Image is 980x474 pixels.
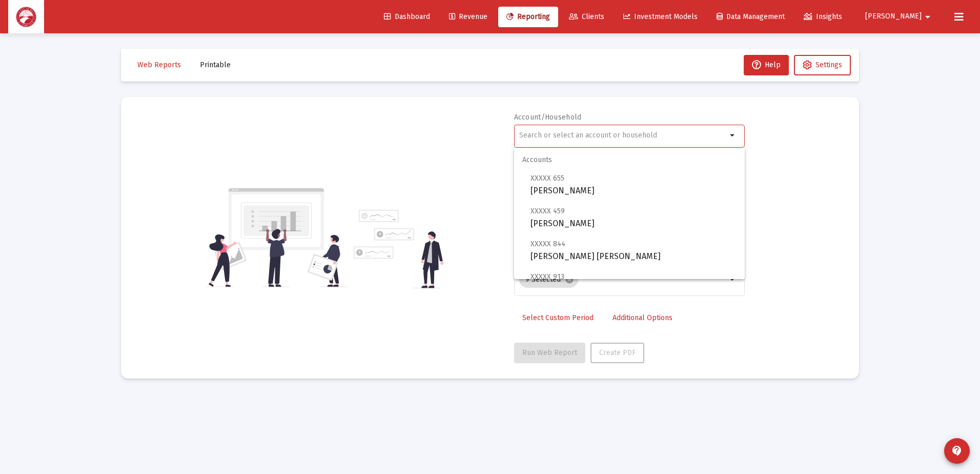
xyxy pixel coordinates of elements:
[727,129,739,142] mat-icon: arrow_drop_down
[354,210,443,288] img: reporting-alt
[530,270,737,295] span: [PERSON_NAME] Rollover IRA
[612,313,672,322] span: Additional Options
[951,445,963,457] mat-icon: contact_support
[137,61,181,69] span: Web Reports
[795,7,850,27] a: Insights
[530,205,737,230] span: [PERSON_NAME]
[519,131,727,140] input: Search or select an account or household
[922,7,934,27] mat-icon: arrow_drop_down
[498,7,558,27] a: Reporting
[449,12,487,21] span: Revenue
[804,12,842,21] span: Insights
[514,148,745,172] span: Accounts
[744,55,789,75] button: Help
[530,238,737,263] span: [PERSON_NAME] [PERSON_NAME]
[569,12,604,21] span: Clients
[815,61,842,69] span: Settings
[514,113,582,122] label: Account/Household
[561,7,612,27] a: Clients
[192,55,239,75] button: Printable
[708,7,793,27] a: Data Management
[727,273,739,286] mat-icon: arrow_drop_down
[794,55,851,75] button: Settings
[530,207,565,215] span: XXXXX 459
[530,174,564,183] span: XXXXX 655
[717,12,785,21] span: Data Management
[623,12,698,21] span: Investment Models
[506,12,550,21] span: Reporting
[530,172,737,197] span: [PERSON_NAME]
[522,313,594,322] span: Select Custom Period
[384,12,430,21] span: Dashboard
[615,7,706,27] a: Investment Models
[200,61,231,69] span: Printable
[514,343,585,363] button: Run Web Report
[16,7,36,27] img: Dashboard
[530,272,564,281] span: XXXXX 913
[599,348,636,357] span: Create PDF
[565,275,574,284] mat-icon: cancel
[865,12,922,21] span: [PERSON_NAME]
[129,55,189,75] button: Web Reports
[590,343,644,363] button: Create PDF
[376,7,438,27] a: Dashboard
[752,61,781,69] span: Help
[519,269,727,290] mat-chip-list: Selection
[207,187,348,288] img: reporting
[519,271,578,288] mat-chip: 9 Selected
[853,6,946,27] button: [PERSON_NAME]
[441,7,496,27] a: Revenue
[522,348,577,357] span: Run Web Report
[530,240,565,248] span: XXXXX 844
